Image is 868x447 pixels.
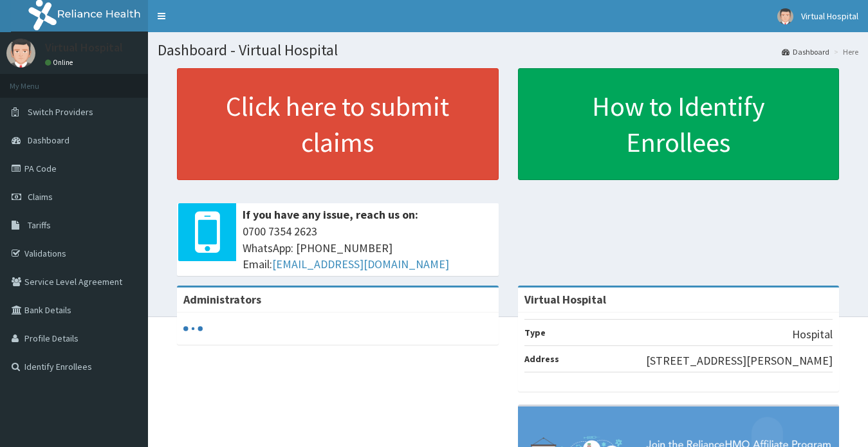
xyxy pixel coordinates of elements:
[524,292,606,307] strong: Virtual Hospital
[524,327,546,338] b: Type
[45,42,123,53] p: Virtual Hospital
[28,134,69,146] span: Dashboard
[183,292,261,307] b: Administrators
[272,257,449,271] a: [EMAIL_ADDRESS][DOMAIN_NAME]
[777,8,793,24] img: User Image
[782,46,829,57] a: Dashboard
[158,42,858,59] h1: Dashboard - Virtual Hospital
[6,39,35,68] img: User Image
[183,319,203,338] svg: audio-loading
[801,10,858,22] span: Virtual Hospital
[28,191,53,203] span: Claims
[646,352,833,369] p: [STREET_ADDRESS][PERSON_NAME]
[28,106,93,118] span: Switch Providers
[177,68,499,180] a: Click here to submit claims
[243,223,492,273] span: 0700 7354 2623 WhatsApp: [PHONE_NUMBER] Email:
[518,68,840,180] a: How to Identify Enrollees
[243,207,418,222] b: If you have any issue, reach us on:
[28,219,51,231] span: Tariffs
[45,58,76,67] a: Online
[831,46,858,57] li: Here
[524,353,559,365] b: Address
[792,326,833,343] p: Hospital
